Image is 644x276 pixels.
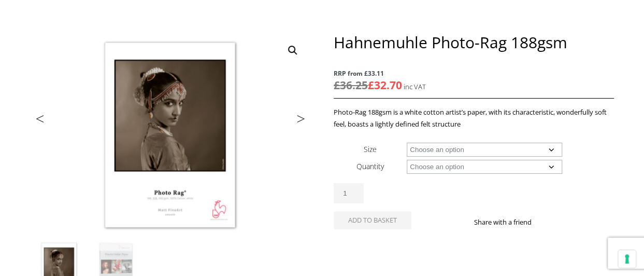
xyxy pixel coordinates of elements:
[364,144,377,154] label: Size
[283,41,302,60] a: View full-screen image gallery
[568,218,577,226] img: email sharing button
[618,250,636,268] button: Your consent preferences for tracking technologies
[368,78,402,92] bdi: 32.70
[334,78,368,92] bdi: 36.25
[334,33,613,52] h1: Hahnemuhle Photo-Rag 188gsm
[334,67,613,79] span: RRP from £33.11
[334,183,364,203] input: Product quantity
[368,78,374,92] span: £
[356,161,384,171] label: Quantity
[334,211,411,229] button: Add to basket
[334,106,613,130] p: Photo-Rag 188gsm is a white cotton artist’s paper, with its characteristic, wonderfully soft feel...
[334,78,340,92] span: £
[543,218,552,226] img: facebook sharing button
[474,216,543,228] p: Share with a friend
[556,218,564,226] img: twitter sharing button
